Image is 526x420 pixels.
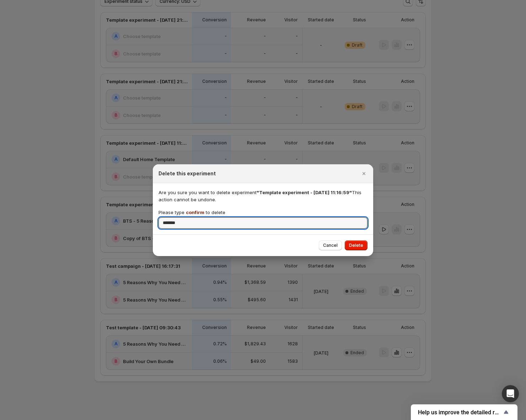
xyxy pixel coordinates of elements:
button: Delete [345,240,367,250]
p: Please type to delete [159,209,225,216]
button: Show survey - Help us improve the detailed report for A/B campaigns [418,408,510,416]
h2: Delete this experiment [159,170,216,177]
span: Cancel [323,243,338,248]
button: Cancel [319,240,342,250]
span: confirm [186,209,204,215]
span: Help us improve the detailed report for A/B campaigns [418,409,502,416]
button: Close [359,169,369,179]
span: "Template experiment - [DATE] 11:16:59" [257,190,352,195]
div: Open Intercom Messenger [502,385,519,402]
p: Are you sure you want to delete experiment This action cannot be undone. [159,189,367,203]
span: Delete [349,243,363,248]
